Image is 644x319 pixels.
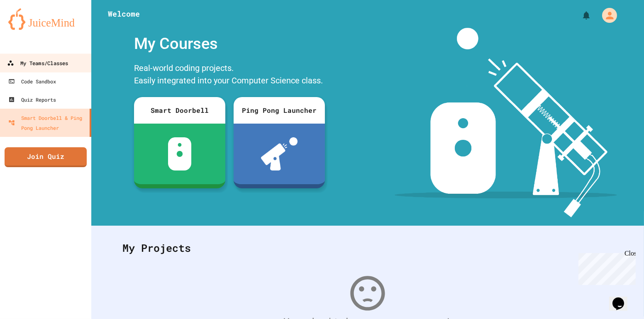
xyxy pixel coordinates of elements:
[3,3,57,53] div: Chat with us now!Close
[5,147,87,167] a: Join Quiz
[134,97,225,124] div: Smart Doorbell
[130,60,329,91] div: Real-world coding projects. Easily integrated into your Computer Science class.
[114,232,621,264] div: My Projects
[234,97,325,124] div: Ping Pong Launcher
[130,28,329,60] div: My Courses
[593,6,619,25] div: My Account
[395,28,617,217] img: banner-image-my-projects.png
[168,137,192,170] img: sdb-white.svg
[261,137,298,170] img: ppl-with-ball.png
[8,8,83,30] img: logo-orange.svg
[8,113,86,133] div: Smart Doorbell & Ping Pong Launcher
[575,250,636,285] iframe: chat widget
[566,8,593,22] div: My Notifications
[8,76,56,86] div: Code Sandbox
[609,286,636,311] iframe: chat widget
[8,95,56,105] div: Quiz Reports
[7,58,68,68] div: My Teams/Classes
